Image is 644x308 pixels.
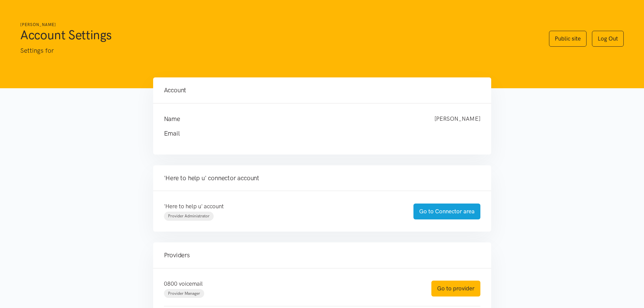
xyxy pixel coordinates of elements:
h6: [PERSON_NAME] [20,22,535,28]
p: 0800 voicemail [164,279,418,288]
p: Settings for [20,46,535,56]
h4: 'Here to help u' connector account [164,173,480,183]
h4: Account [164,86,480,95]
a: Log Out [592,31,624,47]
h1: Account Settings [20,27,535,43]
a: Go to Connector area [413,204,480,219]
a: Go to provider [431,281,480,297]
span: Provider Administrator [168,214,210,218]
h4: Providers [164,251,480,260]
span: Provider Manager [168,291,200,296]
p: 'Here to help u' account [164,202,400,211]
h4: Name [164,114,421,124]
h4: Email [164,129,467,138]
a: Public site [549,31,587,47]
div: [PERSON_NAME] [428,114,487,124]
